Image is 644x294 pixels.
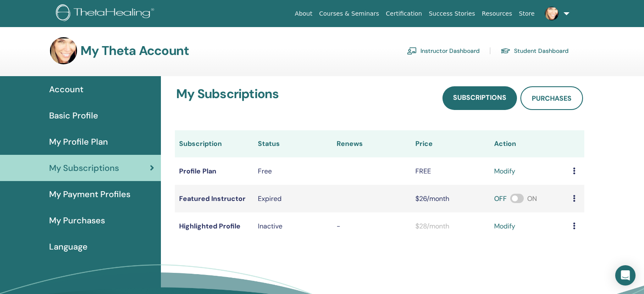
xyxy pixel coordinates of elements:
span: - [337,222,340,231]
img: chalkboard-teacher.svg [407,47,417,55]
span: $26/month [415,194,449,203]
a: Certification [382,6,425,22]
a: Courses & Seminars [316,6,383,22]
th: Renews [332,130,411,157]
span: My Profile Plan [49,135,108,148]
span: My Purchases [49,214,105,227]
img: graduation-cap.svg [500,47,511,55]
span: FREE [415,167,431,176]
div: Expired [258,194,328,204]
a: Success Stories [426,6,478,22]
a: Instructor Dashboard [407,44,480,58]
div: Free [258,166,328,176]
a: Student Dashboard [500,44,569,58]
span: Purchases [532,94,572,103]
span: Account [49,83,83,96]
span: Subscriptions [453,93,506,102]
span: My Subscriptions [49,162,119,174]
td: Profile Plan [175,157,254,185]
a: About [291,6,315,22]
h3: My Theta Account [80,43,189,58]
th: Subscription [175,130,254,157]
th: Status [254,130,332,157]
a: Subscriptions [442,86,517,110]
div: Open Intercom Messenger [615,265,636,286]
a: Resources [478,6,516,22]
a: modify [494,166,515,176]
span: $28/month [415,222,449,231]
a: modify [494,221,515,231]
td: Featured Instructor [175,185,254,212]
img: default.jpg [50,37,77,64]
span: My Payment Profiles [49,188,130,201]
span: OFF [494,194,507,203]
a: Store [516,6,538,22]
span: ON [527,194,537,203]
a: Purchases [520,86,583,110]
span: Language [49,240,88,253]
th: Price [411,130,490,157]
img: default.jpg [545,7,558,20]
span: Basic Profile [49,109,98,122]
h3: My Subscriptions [176,86,279,107]
img: logo.png [56,4,157,23]
th: Action [490,130,569,157]
td: Highlighted Profile [175,212,254,240]
p: Inactive [258,221,328,231]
